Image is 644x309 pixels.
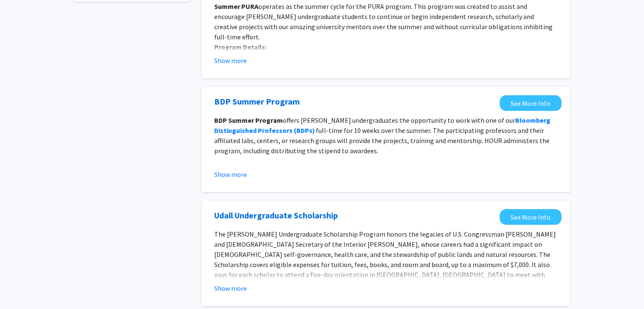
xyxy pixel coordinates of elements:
[214,95,300,108] a: Opens in a new tab
[214,116,283,124] strong: BDP Summer Program
[214,209,338,222] a: Opens in a new tab
[500,209,561,225] a: Opens in a new tab
[214,2,258,11] strong: Summer PURA
[500,95,561,111] a: Opens in a new tab
[214,283,247,293] button: Show more
[214,2,553,41] span: operates as the summer cycle for the PURA program. This program was created to assist and encoura...
[214,169,247,179] button: Show more
[214,55,247,66] button: Show more
[6,271,36,303] iframe: Chat
[214,230,556,299] span: The [PERSON_NAME] Undergraduate Scholarship Program honors the legacies of U.S. Congressman [PERS...
[214,115,557,156] p: offers [PERSON_NAME] undergraduates the opportunity to work with one of our full-time for 10 week...
[214,43,267,51] strong: Program Details:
